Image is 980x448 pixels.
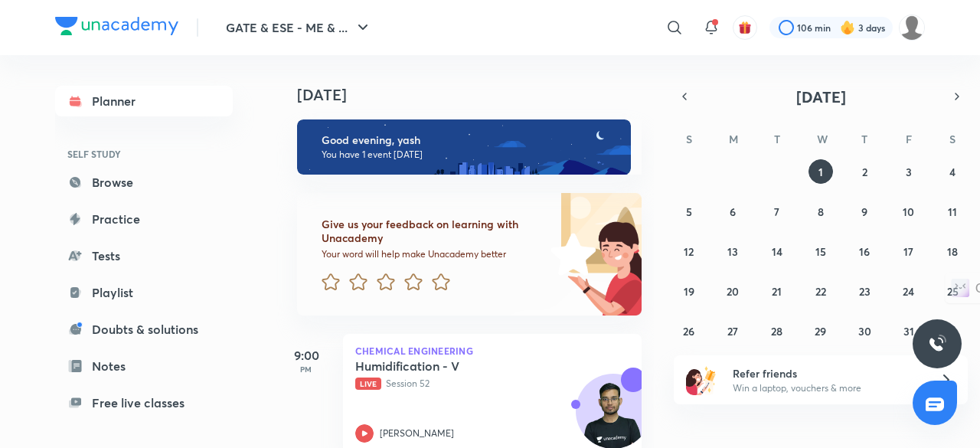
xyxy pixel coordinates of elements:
button: October 21, 2025 [765,279,789,303]
p: Session 52 [355,377,596,391]
img: Company Logo [55,17,178,35]
p: [PERSON_NAME] [380,427,454,440]
button: October 17, 2025 [897,239,921,263]
abbr: Sunday [686,132,692,146]
h6: SELF STUDY [55,141,233,167]
abbr: Saturday [949,132,955,146]
abbr: Friday [906,132,912,146]
button: October 24, 2025 [897,279,921,303]
abbr: October 11, 2025 [948,204,957,219]
button: October 1, 2025 [808,159,833,184]
img: avatar [738,21,752,34]
p: You have 1 event [DATE] [322,149,617,161]
abbr: October 23, 2025 [859,284,871,299]
p: PM [276,365,337,374]
abbr: October 15, 2025 [815,244,826,259]
button: October 7, 2025 [765,199,789,224]
abbr: October 17, 2025 [903,244,913,259]
button: October 4, 2025 [940,159,965,184]
img: feedback_image [498,193,642,316]
abbr: October 18, 2025 [947,244,958,259]
span: Live [355,378,381,390]
button: October 16, 2025 [852,239,877,263]
abbr: October 20, 2025 [727,284,739,299]
button: October 15, 2025 [808,239,833,263]
abbr: October 4, 2025 [949,165,955,179]
p: Chemical Engineering [355,346,629,355]
abbr: October 14, 2025 [772,244,782,259]
abbr: October 27, 2025 [727,324,738,338]
button: October 13, 2025 [720,239,745,263]
button: October 3, 2025 [897,159,921,184]
button: October 27, 2025 [720,319,745,343]
button: avatar [733,15,757,40]
abbr: Monday [729,132,738,146]
abbr: October 10, 2025 [903,204,914,219]
button: [DATE] [695,86,946,107]
button: GATE & ESE - ME & ... [217,12,381,43]
abbr: October 7, 2025 [774,204,779,219]
button: October 18, 2025 [940,239,965,263]
abbr: Thursday [861,132,867,146]
button: October 31, 2025 [897,319,921,343]
button: October 26, 2025 [677,319,701,343]
h6: Good evening, yash [322,133,617,147]
img: streak [840,20,855,35]
abbr: October 30, 2025 [858,324,871,338]
abbr: October 6, 2025 [730,204,736,219]
button: October 11, 2025 [940,199,965,224]
abbr: October 29, 2025 [815,324,826,338]
abbr: October 28, 2025 [771,324,782,338]
abbr: October 16, 2025 [859,244,870,259]
abbr: October 12, 2025 [684,244,694,259]
abbr: October 21, 2025 [772,284,782,299]
button: October 14, 2025 [765,239,789,263]
a: Playlist [55,277,233,308]
img: referral [686,365,717,395]
h5: Humidification - V [355,358,546,374]
abbr: October 31, 2025 [903,324,914,338]
abbr: Wednesday [817,132,828,146]
abbr: October 24, 2025 [903,284,914,299]
img: yash Singh [899,15,925,41]
img: evening [297,119,631,175]
abbr: October 3, 2025 [906,165,912,179]
abbr: October 13, 2025 [727,244,738,259]
a: Free live classes [55,388,233,418]
a: Notes [55,351,233,381]
button: October 6, 2025 [720,199,745,224]
button: October 9, 2025 [852,199,877,224]
button: October 25, 2025 [940,279,965,303]
button: October 28, 2025 [765,319,789,343]
button: October 5, 2025 [677,199,701,224]
h6: Give us your feedback on learning with Unacademy [322,217,545,245]
abbr: October 5, 2025 [686,204,692,219]
p: Win a laptop, vouchers & more [733,381,921,395]
a: Planner [55,86,233,116]
a: Company Logo [55,17,178,39]
abbr: October 8, 2025 [818,204,824,219]
abbr: October 9, 2025 [861,204,867,219]
button: October 12, 2025 [677,239,701,263]
abbr: October 22, 2025 [815,284,826,299]
a: Doubts & solutions [55,314,233,345]
h5: 9:00 [276,346,337,365]
a: Browse [55,167,233,198]
abbr: Tuesday [774,132,780,146]
abbr: October 19, 2025 [684,284,694,299]
button: October 19, 2025 [677,279,701,303]
button: October 22, 2025 [808,279,833,303]
button: October 8, 2025 [808,199,833,224]
span: [DATE] [796,87,846,107]
a: Tests [55,240,233,271]
button: October 10, 2025 [897,199,921,224]
p: Your word will help make Unacademy better [322,248,545,260]
button: October 20, 2025 [720,279,745,303]
button: October 2, 2025 [852,159,877,184]
h6: Refer friends [733,365,921,381]
abbr: October 1, 2025 [818,165,823,179]
h4: [DATE] [297,86,657,104]
img: ttu [928,335,946,353]
button: October 29, 2025 [808,319,833,343]
abbr: October 2, 2025 [862,165,867,179]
